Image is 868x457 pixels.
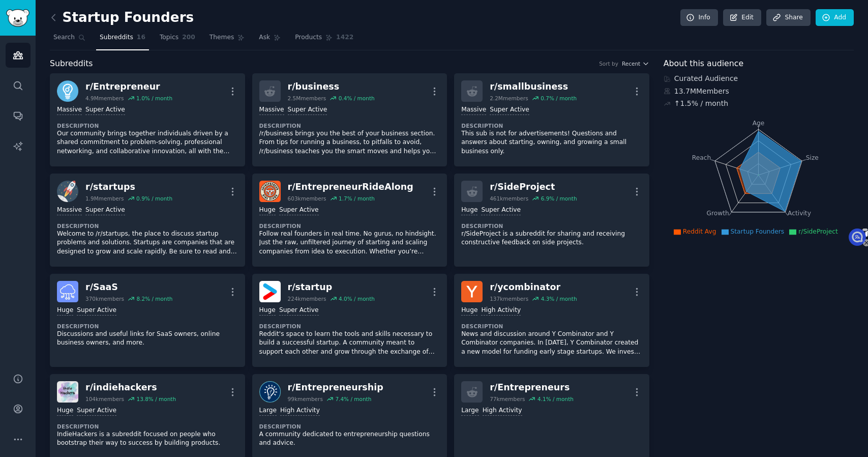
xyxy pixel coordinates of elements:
[259,122,440,129] dt: Description
[259,181,281,202] img: EntrepreneurRideAlong
[816,9,854,26] a: Add
[136,195,172,202] div: 0.9 % / month
[461,129,642,156] p: This sub is not for advertisements! Questions and answers about starting, owning, and growing a s...
[77,306,116,316] div: Super Active
[85,295,124,302] div: 370k members
[259,381,281,403] img: Entrepreneurship
[255,30,284,50] a: Ask
[57,281,78,302] img: SaaS
[622,60,640,67] span: Recent
[57,80,78,102] img: Entrepreneur
[664,73,854,84] div: Curated Audience
[295,33,322,42] span: Products
[136,295,172,302] div: 8.2 % / month
[259,105,284,115] div: Massive
[541,95,577,102] div: 0.7 % / month
[85,105,125,115] div: Super Active
[209,33,234,42] span: Themes
[50,58,93,70] span: Subreddits
[57,381,78,403] img: indiehackers
[85,281,172,294] div: r/ SaaS
[766,9,810,26] a: Share
[50,10,194,26] h2: Startup Founders
[77,406,116,416] div: Super Active
[490,95,528,102] div: 2.2M members
[259,330,440,357] p: Reddit's space to learn the tools and skills necessary to build a successful startup. A community...
[461,330,642,357] p: News and discussion around Y Combinator and Y Combinator companies. In [DATE], Y Combinator creat...
[805,154,818,161] tspan: Size
[57,430,238,448] p: IndieHackers is a subreddit focused on people who bootstrap their way to success by building prod...
[291,30,357,50] a: Products1422
[259,222,440,230] dt: Description
[288,95,326,102] div: 2.5M members
[788,210,811,217] tspan: Activity
[288,181,413,193] div: r/ EntrepreneurRideAlong
[288,105,327,115] div: Super Active
[57,122,238,129] dt: Description
[252,174,447,267] a: EntrepreneurRideAlongr/EntrepreneurRideAlong603kmembers1.7% / monthHugeSuper ActiveDescriptionFol...
[137,33,145,42] span: 16
[288,195,326,202] div: 603k members
[259,430,440,448] p: A community dedicated to entrepreneurship questions and advice.
[674,98,728,109] div: ↑ 1.5 % / month
[454,274,649,367] a: ycombinatorr/ycombinator137kmembers4.3% / monthHugeHigh ActivityDescriptionNews and discussion ar...
[335,395,371,403] div: 7.4 % / month
[481,306,521,316] div: High Activity
[85,95,124,102] div: 4.9M members
[57,330,238,348] p: Discussions and useful links for SaaS owners, online business owners, and more.
[288,295,326,302] div: 224k members
[461,406,478,416] div: Large
[339,295,375,302] div: 4.0 % / month
[461,230,642,247] p: r/SideProject is a subreddit for sharing and receiving constructive feedback on side projects.
[259,33,270,42] span: Ask
[85,395,124,403] div: 104k members
[483,406,522,416] div: High Activity
[96,30,149,50] a: Subreddits16
[622,60,649,67] button: Recent
[156,30,199,50] a: Topics200
[490,80,577,93] div: r/ smallbusiness
[50,73,245,166] a: Entrepreneurr/Entrepreneur4.9Mmembers1.0% / monthMassiveSuper ActiveDescriptionOur community brin...
[339,195,375,202] div: 1.7 % / month
[490,181,577,193] div: r/ SideProject
[692,154,711,161] tspan: Reach
[57,129,238,156] p: Our community brings together individuals driven by a shared commitment to problem-solving, profe...
[461,323,642,330] dt: Description
[279,306,319,316] div: Super Active
[50,174,245,267] a: startupsr/startups1.9Mmembers0.9% / monthMassiveSuper ActiveDescriptionWelcome to /r/startups, th...
[599,60,618,67] div: Sort by
[50,274,245,367] a: SaaSr/SaaS370kmembers8.2% / monthHugeSuper ActiveDescriptionDiscussions and useful links for SaaS...
[490,395,525,403] div: 77k members
[279,206,319,215] div: Super Active
[259,129,440,156] p: /r/business brings you the best of your business section. From tips for running a business, to pi...
[206,30,249,50] a: Themes
[664,86,854,97] div: 13.7M Members
[339,95,375,102] div: 0.4 % / month
[481,206,521,215] div: Super Active
[85,206,125,215] div: Super Active
[259,423,440,430] dt: Description
[798,228,838,235] span: r/SideProject
[57,181,78,202] img: startups
[136,395,176,403] div: 13.8 % / month
[57,323,238,330] dt: Description
[50,30,89,50] a: Search
[490,295,528,302] div: 137k members
[454,73,649,166] a: r/smallbusiness2.2Mmembers0.7% / monthMassiveSuper ActiveDescriptionThis sub is not for advertise...
[680,9,718,26] a: Info
[6,9,29,27] img: GummySearch logo
[280,406,320,416] div: High Activity
[288,381,383,394] div: r/ Entrepreneurship
[541,295,577,302] div: 4.3 % / month
[461,306,477,316] div: Huge
[259,206,276,215] div: Huge
[85,381,176,394] div: r/ indiehackers
[57,206,82,215] div: Massive
[664,58,743,70] span: About this audience
[288,80,375,93] div: r/ business
[252,73,447,166] a: r/business2.5Mmembers0.4% / monthMassiveSuper ActiveDescription/r/business brings you the best of...
[461,222,642,230] dt: Description
[461,206,477,215] div: Huge
[288,281,375,294] div: r/ startup
[461,122,642,129] dt: Description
